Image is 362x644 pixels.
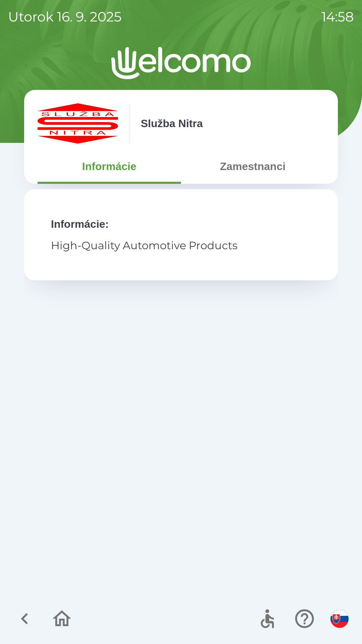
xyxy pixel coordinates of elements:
[181,154,324,178] button: Zamestnanci
[330,610,349,628] img: sk flag
[321,7,354,27] p: 14:58
[24,47,338,79] img: Logo
[8,7,122,27] p: utorok 16. 9. 2025
[141,115,203,131] p: Služba Nitra
[51,237,311,254] p: High-Quality Automotive Products
[38,154,181,178] button: Informácie
[51,216,311,232] p: Informácie :
[38,103,118,144] img: c55f63fc-e714-4e15-be12-dfeb3df5ea30.png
